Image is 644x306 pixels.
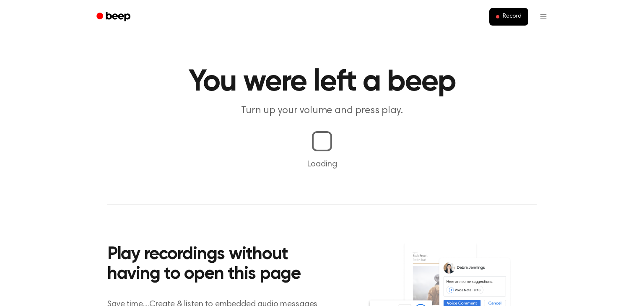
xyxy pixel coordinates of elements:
a: Beep [91,9,138,25]
h1: You were left a beep [107,67,537,97]
p: Loading [10,158,634,171]
button: Open menu [533,7,553,27]
span: Record [503,13,522,21]
p: Turn up your volume and press play. [161,104,483,118]
button: Record [489,8,528,26]
h2: Play recordings without having to open this page [107,245,333,285]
